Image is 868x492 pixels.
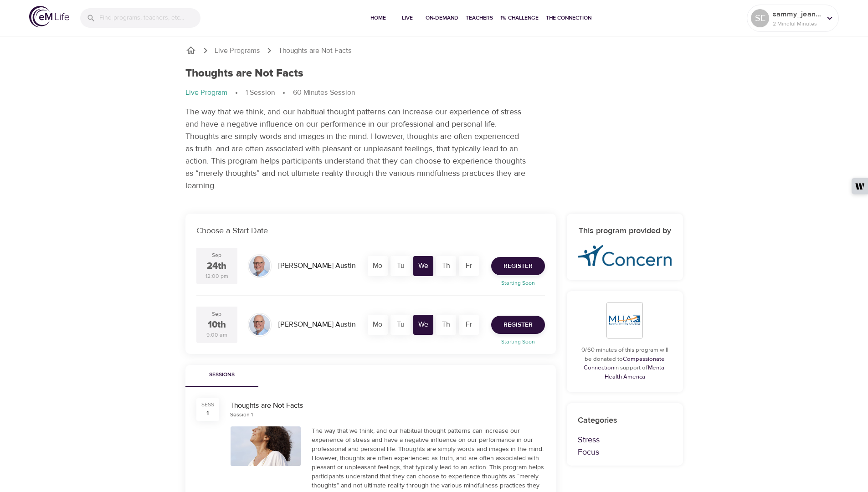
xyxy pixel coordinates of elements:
div: 10th [208,318,226,332]
p: Thoughts are Not Facts [278,46,352,56]
div: Sep [212,251,221,259]
div: We [413,256,433,276]
div: Tu [390,256,411,276]
div: [PERSON_NAME] Austin [275,316,359,333]
p: Live Program [185,87,227,98]
p: Stress [578,434,672,446]
span: On-Demand [426,13,458,23]
div: Th [436,256,456,276]
a: Compassionate Connection [584,355,665,372]
span: Home [367,13,389,23]
div: SESS [201,401,214,409]
div: Mo [368,256,388,276]
span: The Connection [546,13,591,23]
div: SE [751,9,769,27]
div: 12:00 pm [205,272,228,280]
p: Choose a Start Date [196,225,545,237]
p: Starting Soon [486,279,550,287]
div: Fr [459,256,479,276]
a: Live Programs [215,46,260,56]
p: Categories [578,414,672,426]
span: Register [503,261,533,272]
div: Sep [212,310,221,318]
div: 9:00 am [206,331,227,339]
span: Sessions [191,370,253,380]
div: We [413,315,433,335]
div: [PERSON_NAME] Austin [275,257,359,275]
div: 24th [207,260,226,273]
p: sammy_jean1970 [773,9,821,20]
input: Find programs, teachers, etc... [99,8,200,28]
nav: breadcrumb [185,87,683,98]
nav: breadcrumb [185,45,683,56]
div: Thoughts are Not Facts [230,400,545,411]
div: 1 [206,409,209,418]
span: 1% Challenge [500,13,539,23]
h1: Thoughts are Not Facts [185,67,303,80]
div: Th [436,315,456,335]
img: concern-logo%20%281%29.png [578,245,672,266]
p: 0/60 minutes of this program will be donated to in support of [578,346,672,381]
button: Register [491,316,545,334]
p: 1 Session [246,87,275,98]
button: Register [491,257,545,275]
a: Mental Health America [605,364,666,380]
p: 60 Minutes Session [293,87,355,98]
p: 2 Mindful Minutes [773,20,821,28]
span: Live [396,13,418,23]
p: Focus [578,446,672,458]
span: Teachers [466,13,493,23]
span: Register [503,319,533,331]
p: Starting Soon [486,338,550,346]
h6: This program provided by [578,225,672,238]
img: logo [29,6,69,27]
div: Mo [368,315,388,335]
div: Fr [459,315,479,335]
div: Tu [390,315,411,335]
p: The way that we think, and our habitual thought patterns can increase our experience of stress an... [185,106,527,192]
div: Session 1 [230,411,253,419]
